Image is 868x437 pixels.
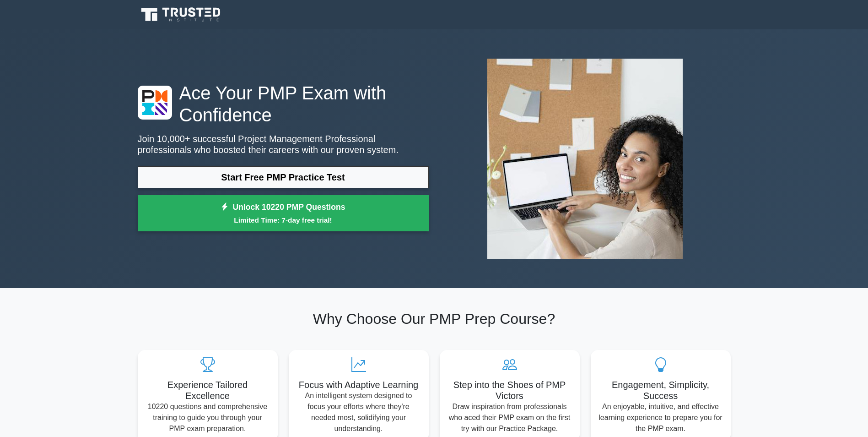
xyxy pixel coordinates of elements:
[145,401,270,434] p: 10220 questions and comprehensive training to guide you through your PMP exam preparation.
[138,310,731,328] h2: Why Choose Our PMP Prep Course?
[447,379,572,401] h5: Step into the Shoes of PMP Victors
[138,82,429,126] h1: Ace Your PMP Exam with Confidence
[138,195,429,232] a: Unlock 10220 PMP QuestionsLimited Time: 7-day free trial!
[145,379,270,401] h5: Experience Tailored Excellence
[296,379,421,390] h5: Focus with Adaptive Learning
[138,133,429,155] p: Join 10,000+ successful Project Management Professional professionals who boosted their careers w...
[447,401,572,434] p: Draw inspiration from professionals who aced their PMP exam on the first try with our Practice Pa...
[149,215,417,225] small: Limited Time: 7-day free trial!
[598,401,723,434] p: An enjoyable, intuitive, and effective learning experience to prepare you for the PMP exam.
[138,166,429,188] a: Start Free PMP Practice Test
[296,390,421,434] p: An intelligent system designed to focus your efforts where they're needed most, solidifying your ...
[598,379,723,401] h5: Engagement, Simplicity, Success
